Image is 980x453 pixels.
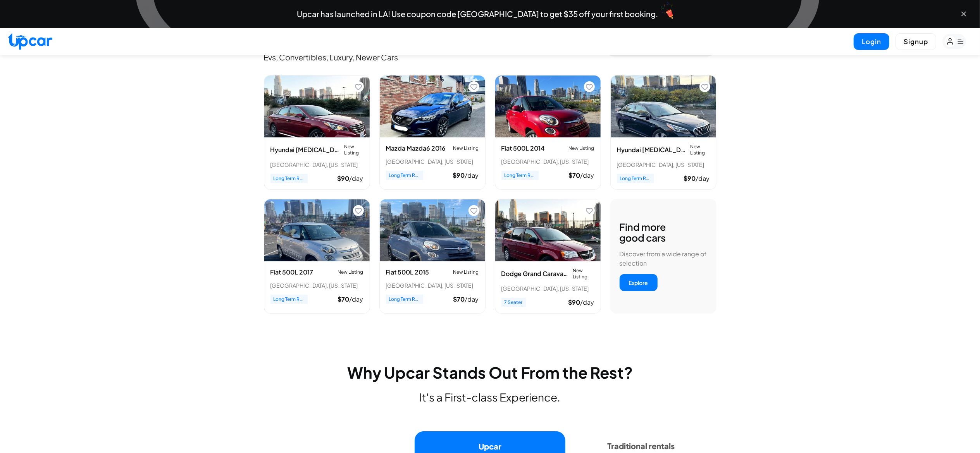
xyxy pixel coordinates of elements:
h3: Find more good cars [620,221,666,243]
h3: Fiat 500L 2015 [386,268,429,277]
span: New Listing [338,269,363,275]
span: Long Term Rental [617,174,654,183]
h3: Dodge Grand Caravan 2016 [501,269,570,278]
span: /day [465,295,479,303]
div: [GEOGRAPHIC_DATA], [US_STATE] [501,285,594,292]
div: View details for Fiat 500L 2015 [379,199,486,314]
img: Fiat 500L 2014 [495,75,601,137]
span: $ 90 [568,298,580,306]
div: [GEOGRAPHIC_DATA], [US_STATE] [386,158,479,165]
div: [GEOGRAPHIC_DATA], [US_STATE] [270,281,363,289]
img: Dodge Grand Caravan 2016 [495,199,601,261]
span: /day [696,174,710,182]
span: New Listing [573,268,594,280]
span: Long Term Rental [270,174,308,183]
span: New Listing [691,144,710,156]
button: Add to favorites [699,81,710,92]
button: Add to favorites [468,81,479,92]
span: New Listing [453,269,479,275]
span: /day [580,171,594,179]
div: [GEOGRAPHIC_DATA], [US_STATE] [386,281,479,289]
button: Add to favorites [584,81,595,92]
div: View details for Fiat 500L 2017 [264,199,370,314]
span: Long Term Rental [501,171,539,180]
div: View details for Dodge Grand Caravan 2016 [495,199,601,314]
span: $ 70 [338,295,350,303]
h3: Fiat 500L 2017 [270,268,313,277]
img: Fiat 500L 2017 [264,199,370,261]
img: Upcar Logo [8,33,52,50]
div: View details for Hyundai Sonata 2016 [610,75,716,190]
p: Evs, Convertibles, Luxury, Newer Cars [264,52,605,63]
span: $ 70 [569,171,580,179]
button: Add to favorites [353,81,364,92]
p: It's a First-class Experience. [264,391,716,403]
h3: Mazda Mazda6 2016 [386,144,446,153]
button: Login [854,33,889,50]
span: $ 90 [453,171,465,179]
div: [GEOGRAPHIC_DATA], [US_STATE] [501,158,594,165]
span: $ 90 [684,174,696,182]
button: Add to favorites [468,205,479,216]
button: Add to favorites [584,205,595,216]
span: Upcar has launched in LA! Use coupon code [GEOGRAPHIC_DATA] to get $35 off your first booking. [297,10,658,18]
div: [GEOGRAPHIC_DATA], [US_STATE] [270,161,363,168]
span: $ 70 [453,295,465,303]
img: Hyundai Sonata 2016 [264,75,370,137]
img: Fiat 500L 2015 [380,199,485,261]
span: Long Term Rental [386,171,423,180]
div: [GEOGRAPHIC_DATA], [US_STATE] [617,161,710,168]
h3: Hyundai [MEDICAL_DATA] 2016 [270,145,341,154]
span: New Listing [453,145,479,151]
div: View details for Mazda Mazda6 2016 [379,75,486,190]
span: /day [465,171,479,179]
span: Long Term Rental [386,295,423,304]
img: Mazda Mazda6 2016 [380,75,485,137]
button: Close banner [960,10,968,18]
span: /day [350,174,363,182]
div: View details for Fiat 500L 2014 [495,75,601,190]
h3: Fiat 500L 2014 [501,144,545,153]
span: 7 Seater [501,298,526,307]
span: /day [350,295,363,303]
span: Long Term Rental [270,295,308,304]
img: Hyundai Sonata 2016 [611,75,716,137]
span: New Listing [344,144,363,156]
span: New Listing [569,145,594,151]
span: $ 90 [338,174,350,182]
button: Signup [896,33,936,50]
button: Explore [620,274,658,291]
button: Add to favorites [353,205,364,216]
p: Discover from a wide range of selection [620,249,707,268]
h2: Why Upcar Stands Out From the Rest? [264,363,716,382]
div: View details for Hyundai Sonata 2016 [264,75,370,190]
h3: Hyundai [MEDICAL_DATA] 2016 [617,145,687,154]
span: /day [580,298,594,306]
